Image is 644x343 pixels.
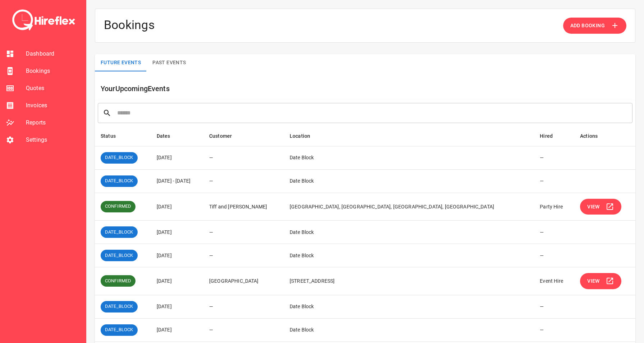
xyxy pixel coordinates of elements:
td: — [203,295,284,318]
td: — [203,318,284,342]
td: Date Block [284,221,534,244]
button: View [580,273,621,289]
td: Date Block [284,295,534,318]
td: — [534,295,574,318]
td: [DATE] [151,193,203,221]
th: Actions [574,126,635,146]
td: Date Block [284,244,534,267]
td: [DATE] [151,146,203,169]
span: View [587,277,600,286]
span: DATE_BLOCK [101,252,138,259]
td: [GEOGRAPHIC_DATA], [GEOGRAPHIC_DATA], [GEOGRAPHIC_DATA], [GEOGRAPHIC_DATA] [284,193,534,221]
span: DATE_BLOCK [101,326,138,333]
span: View [587,202,600,211]
th: Dates [151,126,203,146]
button: Add Booking [563,18,626,34]
td: — [203,244,284,267]
span: Reports [26,118,80,127]
span: Bookings [26,67,80,75]
td: — [534,244,574,267]
td: [STREET_ADDRESS] [284,267,534,295]
td: Party Hire [534,193,574,221]
td: — [534,318,574,342]
td: [DATE] [151,244,203,267]
span: CONFIRMED [101,278,135,285]
td: — [534,146,574,169]
span: DATE_BLOCK [101,229,138,236]
td: — [534,221,574,244]
button: View [580,199,621,215]
td: — [203,169,284,193]
span: DATE_BLOCK [101,303,138,310]
td: Date Block [284,318,534,342]
td: — [534,169,574,193]
td: [DATE] [151,295,203,318]
td: [DATE] [151,318,203,342]
td: Date Block [284,146,534,169]
span: Dashboard [26,50,80,58]
td: Tiff and [PERSON_NAME] [203,193,284,221]
span: DATE_BLOCK [101,178,138,184]
th: Hired [534,126,574,146]
td: [DATE] [151,221,203,244]
td: — [203,221,284,244]
td: — [203,146,284,169]
h4: Bookings [104,18,155,34]
th: Status [95,126,151,146]
span: Settings [26,136,80,144]
td: [GEOGRAPHIC_DATA] [203,267,284,295]
th: Customer [203,126,284,146]
td: [DATE] [151,267,203,295]
span: Quotes [26,84,80,93]
span: Invoices [26,101,80,110]
span: Add Booking [570,21,605,30]
span: CONFIRMED [101,203,135,210]
button: Past Events [147,54,192,71]
td: Date Block [284,169,534,193]
h6: Your Upcoming Events [101,83,635,94]
th: Location [284,126,534,146]
button: Future Events [95,54,147,71]
td: [DATE] - [DATE] [151,169,203,193]
span: DATE_BLOCK [101,154,138,161]
td: Event Hire [534,267,574,295]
